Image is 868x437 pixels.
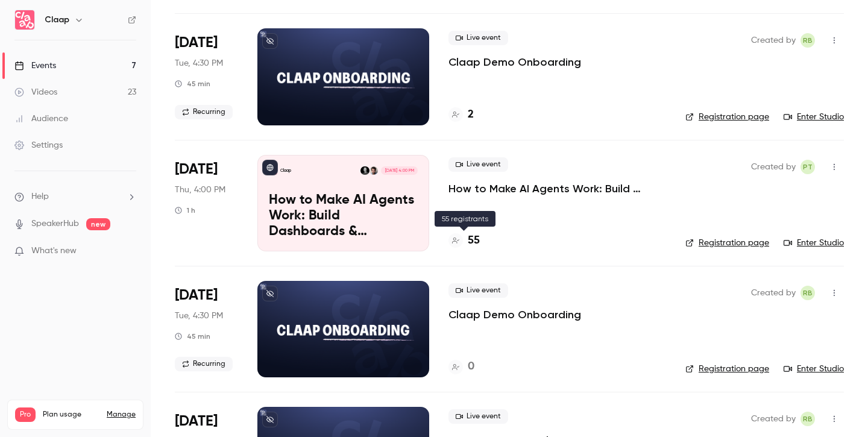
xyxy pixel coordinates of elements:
[45,14,69,26] h6: Claap
[751,160,796,174] span: Created by
[14,60,56,72] div: Events
[31,190,49,203] span: Help
[14,139,63,151] div: Settings
[175,332,210,341] div: 45 min
[14,190,136,203] li: help-dropdown-opener
[800,412,815,426] span: Robin Bonduelle
[14,86,57,98] div: Videos
[685,237,769,249] a: Registration page
[370,166,378,175] img: Pierre Touzeau
[175,412,218,431] span: [DATE]
[800,33,815,48] span: Robin Bonduelle
[448,283,508,298] span: Live event
[31,218,79,230] a: SpeakerHub
[803,160,813,174] span: PT
[468,359,474,375] h4: 0
[800,160,815,174] span: Pierre Touzeau
[175,357,233,371] span: Recurring
[685,363,769,375] a: Registration page
[269,193,418,239] p: How to Make AI Agents Work: Build Dashboards & Automations with Claap MCP
[685,111,769,123] a: Registration page
[86,218,110,230] span: new
[122,246,136,257] iframe: Noticeable Trigger
[175,281,238,377] div: Sep 16 Tue, 5:30 PM (Europe/Paris)
[175,286,218,305] span: [DATE]
[360,166,369,175] img: Robin Bonduelle
[468,233,480,249] h4: 55
[803,286,813,300] span: RB
[751,286,796,300] span: Created by
[448,107,474,123] a: 2
[175,184,225,196] span: Thu, 4:00 PM
[15,10,34,30] img: Claap
[175,206,195,215] div: 1 h
[751,33,796,48] span: Created by
[43,410,99,420] span: Plan usage
[448,157,508,172] span: Live event
[257,155,429,251] a: How to Make AI Agents Work: Build Dashboards & Automations with Claap MCPClaapPierre TouzeauRobin...
[800,286,815,300] span: Robin Bonduelle
[280,168,291,174] p: Claap
[175,28,238,125] div: Sep 9 Tue, 5:30 PM (Europe/Paris)
[803,412,813,426] span: RB
[448,307,581,322] a: Claap Demo Onboarding
[448,233,480,249] a: 55
[175,105,233,119] span: Recurring
[381,166,417,175] span: [DATE] 4:00 PM
[175,160,218,179] span: [DATE]
[448,359,474,375] a: 0
[175,79,210,89] div: 45 min
[803,33,813,48] span: RB
[784,111,844,123] a: Enter Studio
[175,310,223,322] span: Tue, 4:30 PM
[175,33,218,52] span: [DATE]
[448,31,508,45] span: Live event
[751,412,796,426] span: Created by
[14,113,68,125] div: Audience
[175,57,223,69] span: Tue, 4:30 PM
[448,409,508,424] span: Live event
[31,245,77,257] span: What's new
[784,237,844,249] a: Enter Studio
[107,410,136,420] a: Manage
[784,363,844,375] a: Enter Studio
[15,407,36,422] span: Pro
[175,155,238,251] div: Sep 11 Thu, 4:00 PM (Europe/Lisbon)
[448,181,666,196] a: How to Make AI Agents Work: Build Dashboards & Automations with Claap MCP
[468,107,474,123] h4: 2
[448,55,581,69] a: Claap Demo Onboarding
